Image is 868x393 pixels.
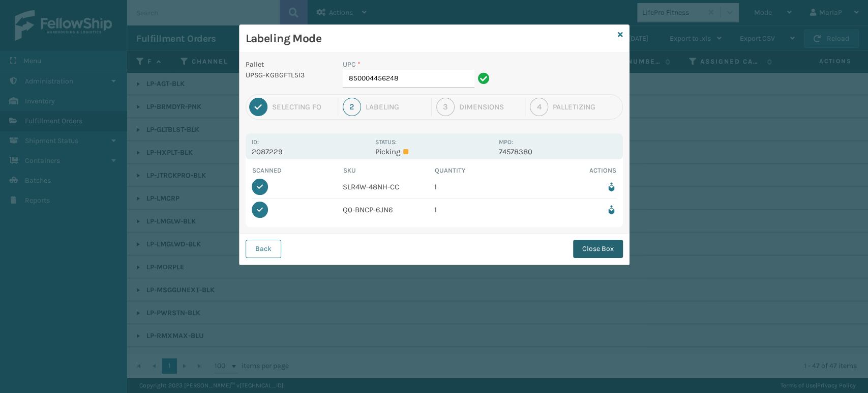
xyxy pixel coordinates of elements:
label: Id: [252,138,259,146]
th: Quantity [434,165,526,176]
div: Dimensions [459,102,520,111]
div: 1 [249,98,267,116]
td: 1 [434,176,526,199]
p: UPSG-KGBGFTL5I3 [246,70,331,80]
div: Palletizing [553,102,619,111]
td: Remove from box [525,199,617,221]
label: Status: [375,138,397,146]
th: Scanned [252,165,343,176]
p: 2087229 [252,147,369,156]
th: SKU [343,165,434,176]
td: 1 [434,199,526,221]
p: 74578380 [499,147,616,156]
div: Labeling [366,102,427,111]
td: Remove from box [525,176,617,199]
div: 2 [343,98,361,116]
label: MPO: [499,138,513,146]
h3: Labeling Mode [246,31,614,46]
p: Picking [375,147,493,156]
div: Selecting FO [272,102,333,111]
td: SLR4W-48NH-CC [343,176,434,199]
th: Actions [525,165,617,176]
button: Close Box [573,240,623,258]
p: Pallet [246,59,331,70]
td: Q0-BNCP-6JN6 [343,199,434,221]
div: 4 [530,98,548,116]
div: 3 [436,98,455,116]
button: Back [246,240,281,258]
label: UPC [343,59,361,70]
